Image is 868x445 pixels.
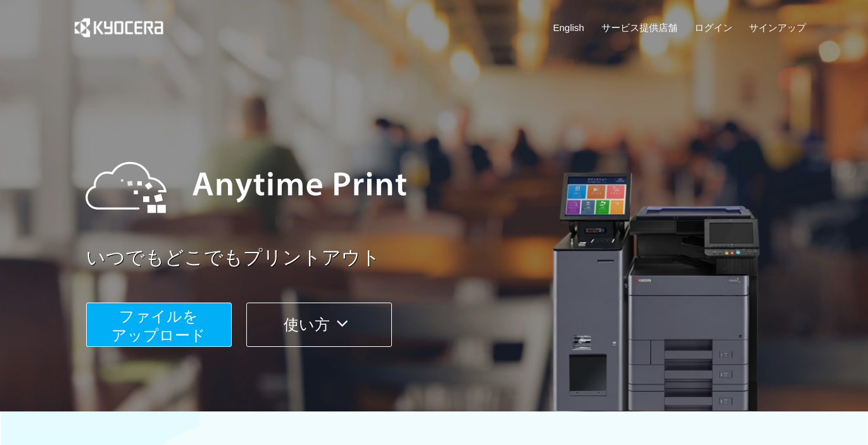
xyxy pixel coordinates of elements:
a: いつでもどこでもプリントアウト [86,244,814,272]
button: 使い方 [246,303,392,347]
button: ファイルを​​アップロード [86,303,232,347]
a: サインアップ [749,21,806,34]
a: サービス提供店舗 [601,21,677,34]
a: English [553,21,584,34]
a: ログイン [695,21,733,34]
span: ファイルを ​​アップロード [111,308,206,344]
